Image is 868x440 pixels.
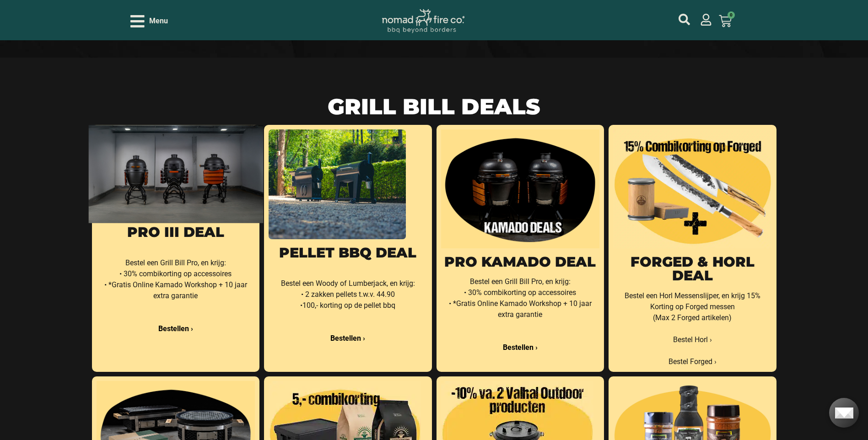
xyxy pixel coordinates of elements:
p: Bestel een Grill Bill Pro, en krijg: • 30% combikorting op accessoires • *Gratis Online Kamado Wo... [97,247,255,334]
a: Bestellen › [330,334,365,343]
a: Bestel Forged › [669,357,717,366]
a: Bestellen › [503,343,538,352]
span: Menu [149,16,168,27]
div: Open/Close Menu [130,13,168,29]
p: Bestel een Woody of Lumberjack, en krijg: • 2 zakken pellets t.w.v. 44.90 •100,- korting op de pe... [269,267,427,344]
a: Bestel Horl › [673,335,712,344]
span: 0 [728,11,735,19]
p: Bestel een Horl Messenslijper, en krijg 15% Korting op Forged messen (Max 2 Forged artikelen) [613,290,772,367]
a: Bestellen › [158,324,193,333]
a: PRO KAMADO Deal [444,253,596,270]
a: mijn account [679,14,690,25]
a: mijn account [700,14,712,26]
a: 0 [708,9,743,33]
h2: GRILL BILL Deals [70,94,799,120]
img: Nomad Logo [382,9,464,33]
a: PRO III Deal [127,224,224,241]
p: Bestel een Grill Bill Pro, en krijg: • 30% combikorting op accessoires • *Gratis Online Kamado Wo... [441,276,600,353]
a: Forged & Horl Deal [631,253,755,284]
img: forged combideal [613,129,772,248]
img: Pro III Kamado BBQ [88,125,263,223]
img: KAMADO DEALS Acties [441,129,600,248]
img: smokey bandit [269,129,406,239]
a: Pellet BBQ Deal [279,244,416,261]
